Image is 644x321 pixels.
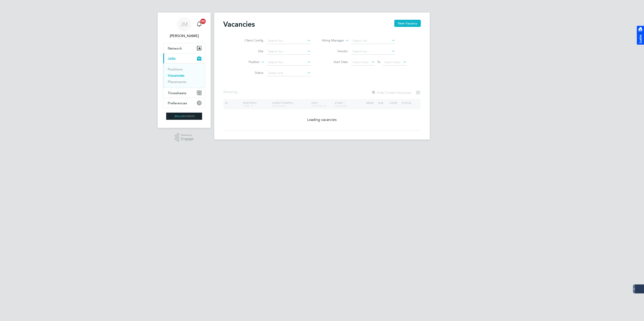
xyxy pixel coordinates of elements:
[168,67,183,71] a: Positions
[223,90,241,94] div: Showing
[168,80,186,84] a: Placements
[223,20,255,29] h2: Vacancies
[238,49,263,53] label: Site
[267,59,311,66] input: Search for...
[181,137,194,141] span: Engage
[195,17,204,31] a: 20
[200,19,206,24] span: 20
[163,53,205,63] button: Jobs
[384,60,400,64] span: Select date
[163,63,205,88] div: Jobs
[163,33,205,39] span: Jack McMurray
[376,59,382,65] span: To
[267,38,311,44] input: Search for...
[180,21,188,27] span: JM
[238,71,263,75] label: Status
[322,60,348,64] label: Start Date
[158,13,211,128] nav: Main navigation
[394,20,421,27] button: New Vacancy
[237,90,240,94] span: ...
[181,133,194,137] span: Powered by
[163,113,205,120] a: Go to home page
[267,48,311,55] input: Search for...
[267,70,311,76] input: Select one
[163,88,205,98] button: Timesheets
[168,73,184,78] a: Vacancies
[168,46,182,50] span: Network
[168,101,187,105] span: Preferences
[351,38,395,44] input: Search for...
[163,98,205,108] button: Preferences
[371,90,411,95] label: Hide Closed Vacancies
[353,60,369,64] span: Select date
[166,113,202,120] img: skilledcareers-logo-retina.png
[175,133,194,142] a: Powered byEngage
[238,38,263,42] label: Client Config
[163,43,205,53] button: Network
[163,17,205,39] a: JM[PERSON_NAME]
[168,91,186,95] span: Timesheets
[234,60,260,64] label: Position
[168,56,176,61] span: Jobs
[318,38,344,43] label: Hiring Manager
[322,49,348,53] label: Vendor
[351,48,395,55] input: Search for...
